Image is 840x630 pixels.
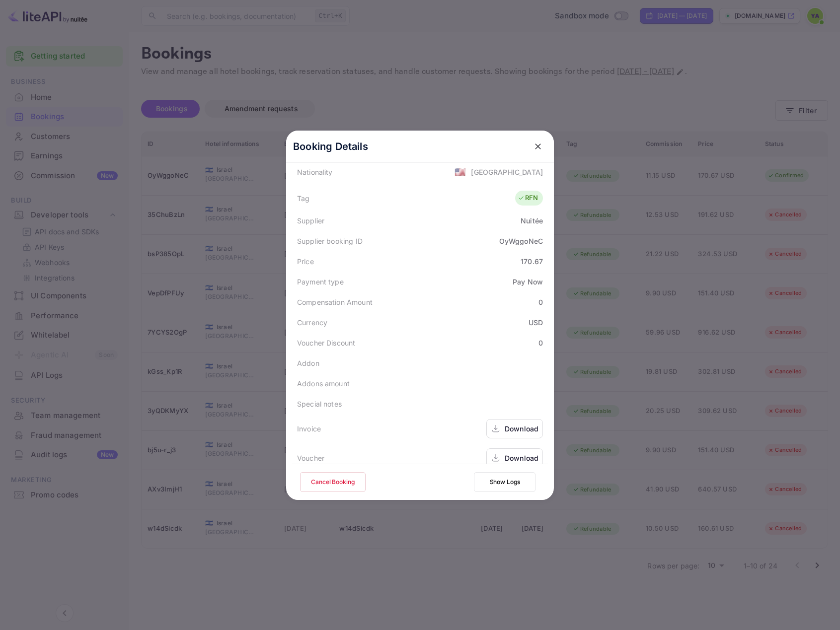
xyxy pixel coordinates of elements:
span: United States [455,163,466,181]
div: Supplier [297,215,324,226]
button: Cancel Booking [300,472,366,492]
div: [GEOGRAPHIC_DATA] [471,167,543,177]
div: Nationality [297,167,333,177]
div: 0 [538,297,543,307]
div: Compensation Amount [297,297,373,307]
div: Addon [297,358,319,368]
div: Payment type [297,277,344,287]
div: 0 [538,338,543,348]
div: Pay Now [513,277,543,287]
button: close [529,138,547,155]
div: Nuitée [521,215,543,226]
button: Show Logs [474,472,535,492]
div: OyWggoNeC [499,236,543,246]
div: Price [297,256,314,267]
div: Download [505,423,538,434]
div: Tag [297,193,309,204]
div: Addons amount [297,378,350,389]
div: Download [505,453,538,463]
div: Invoice [297,423,321,434]
div: Voucher Discount [297,338,355,348]
div: Special notes [297,399,342,409]
p: Booking Details [293,139,368,154]
div: RFN [518,193,538,203]
div: Currency [297,317,327,328]
div: USD [529,317,543,328]
div: Supplier booking ID [297,236,363,246]
div: 170.67 [521,256,543,267]
div: Voucher [297,453,324,463]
